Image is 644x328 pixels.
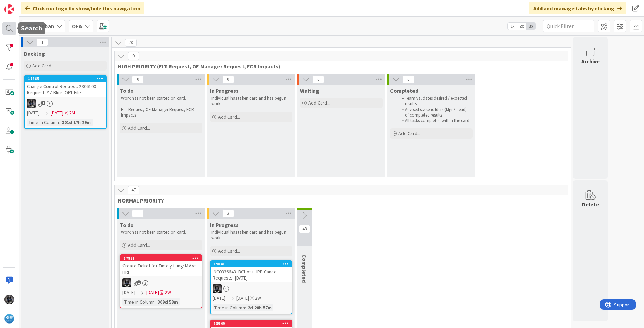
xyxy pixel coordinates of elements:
[137,280,141,285] span: 1
[24,50,45,57] span: Backlog
[35,22,54,30] span: Kanban
[543,20,594,32] input: Quick Filter...
[122,298,155,306] div: Time in Column
[517,23,526,30] span: 2x
[60,119,93,126] div: 301d 17h 29m
[390,87,418,94] span: Completed
[120,87,134,94] span: To do
[529,2,626,14] div: Add and manage tabs by clicking
[21,25,42,32] h5: Search
[213,304,245,311] div: Time in Column
[4,314,14,324] img: avatar
[132,75,144,84] span: 0
[236,295,249,302] span: [DATE]
[4,295,14,304] img: KG
[25,76,106,82] div: 17865
[25,82,106,97] div: Change Control Request: 2306100 Request_AZ Blue_OPL File
[300,87,319,94] span: Waiting
[120,278,202,287] div: KG
[218,114,240,120] span: Add Card...
[156,298,180,306] div: 309d 58m
[246,304,273,311] div: 2d 20h 57m
[581,57,600,65] div: Archive
[211,267,292,282] div: INC0336643- BCHost HRP Cancel Requests- [DATE]
[51,109,63,117] span: [DATE]
[27,119,59,126] div: Time in Column
[222,75,234,84] span: 0
[122,289,135,296] span: [DATE]
[213,284,222,293] img: KG
[155,298,156,306] span: :
[28,76,106,81] div: 17865
[128,186,139,194] span: 47
[398,130,420,136] span: Add Card...
[118,197,559,204] span: NORMAL PRIORITY
[210,221,239,228] span: In Progress
[120,261,202,276] div: Create Ticket for Timely filing: MV vs. HRP
[120,255,202,276] div: 17821Create Ticket for Timely filing: MV vs. HRP
[120,221,134,228] span: To do
[214,262,292,266] div: 19041
[25,76,106,97] div: 17865Change Control Request: 2306100 Request_AZ Blue_OPL File
[211,320,292,327] div: 18949
[255,295,261,302] div: 2W
[122,278,131,287] img: KG
[211,261,292,282] div: 19041INC0336643- BCHost HRP Cancel Requests- [DATE]
[36,38,48,46] span: 1
[165,289,171,296] div: 2W
[121,107,201,118] p: ELT Request, OE Manager Request, FCR Impacts
[312,75,324,84] span: 0
[27,99,36,108] img: KG
[211,230,291,241] p: Individual has taken card and has begun work.
[121,96,201,101] p: Work has not been started on card.
[211,96,291,107] p: Individual has taken card and has begun work.
[124,256,202,261] div: 17821
[121,230,201,235] p: Work has not been started on card.
[211,284,292,293] div: KG
[211,261,292,267] div: 19041
[32,63,54,69] span: Add Card...
[308,100,330,106] span: Add Card...
[72,23,82,30] b: OEA
[132,209,144,218] span: 1
[128,125,150,131] span: Add Card...
[128,52,139,60] span: 0
[27,109,40,117] span: [DATE]
[218,248,240,254] span: Add Card...
[25,99,106,108] div: KG
[210,87,239,94] span: In Progress
[398,107,472,118] li: Advised stakeholders (Mgr / Lead) of completed results
[146,289,159,296] span: [DATE]
[398,118,472,123] li: All tasks completed within the card
[398,96,472,107] li: Team validates desired / expected results
[120,255,202,261] div: 17821
[4,4,14,14] img: Visit kanbanzone.com
[128,242,150,248] span: Add Card...
[222,209,234,218] span: 3
[214,321,292,326] div: 18949
[125,39,137,47] span: 78
[59,119,60,126] span: :
[508,23,517,30] span: 1x
[118,63,559,70] span: HIGH PRIORITY (ELT Request, OE Manager Request, FCR Impacts)
[14,1,31,9] span: Support
[582,200,599,208] div: Delete
[41,101,45,105] span: 1
[526,23,536,30] span: 3x
[213,295,225,302] span: [DATE]
[301,254,308,283] span: Completed
[21,2,144,14] div: Click our logo to show/hide this navigation
[299,225,310,233] span: 43
[69,109,75,117] div: 2M
[402,75,414,84] span: 0
[245,304,246,311] span: :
